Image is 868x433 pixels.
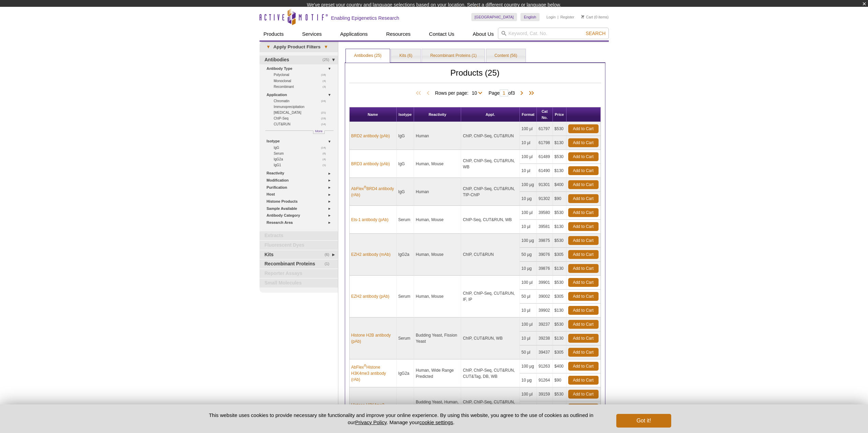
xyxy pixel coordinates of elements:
[537,248,553,262] td: 39076
[267,212,334,219] a: Antibody Category
[274,84,330,90] a: (3)Recombinant
[397,150,414,178] td: IgG
[537,220,553,234] td: 39581
[331,15,399,21] h2: Enabling Epigenetics Research
[537,192,553,206] td: 91302
[520,290,537,304] td: 50 µl
[553,331,567,345] td: $130
[553,220,567,234] td: $130
[260,269,338,278] a: Reporter Assays
[414,107,461,122] th: Reactivity
[397,178,414,206] td: IgG
[520,164,537,178] td: 10 µl
[553,318,567,331] td: $530
[461,387,520,429] td: ChIP, ChIP-Seq, CUT&RUN, CUT&Tag, DB, ICC, IF, IHC, TIP-ChIP, WB
[568,320,599,329] a: Add to Cart
[425,90,431,97] span: Previous Page
[553,359,567,373] td: $400
[260,279,338,288] a: Small Molecules
[346,49,390,63] a: Antibodies (25)
[486,49,526,63] a: Content (56)
[414,234,461,276] td: Human, Mouse
[520,136,537,150] td: 10 µl
[520,192,537,206] td: 10 µg
[351,251,391,258] a: EZH2 antibody (mAb)
[553,206,567,220] td: $530
[364,364,366,368] sup: ®
[267,198,334,205] a: Histone Products
[537,164,553,178] td: 61490
[267,191,334,198] a: Host
[553,290,567,304] td: $305
[351,364,395,383] a: AbFlex®Histone H3K4me3 antibody (rAb)
[546,15,556,19] a: Login
[397,359,414,387] td: IgG2a
[323,84,330,90] span: (3)
[267,65,334,72] a: Antibody Type
[568,292,599,301] a: Add to Cart
[537,318,553,331] td: 39237
[520,401,537,415] td: 50 µl
[553,136,567,150] td: $130
[397,387,414,429] td: Serum
[267,170,334,177] a: Reactivity
[520,220,537,234] td: 10 µl
[537,107,553,122] th: Cat No.
[461,359,520,387] td: ChIP, ChIP-Seq, CUT&RUN, CUT&Tag, DB, WB
[520,373,537,387] td: 10 µg
[461,122,520,150] td: ChIP, ChIP-Seq, CUT&RUN
[553,178,567,192] td: $400
[553,164,567,178] td: $130
[461,178,520,206] td: ChIP, ChIP-Seq, CUT&RUN, TIP-ChIP
[469,28,498,41] a: About Us
[581,15,584,18] img: Your Cart
[391,49,421,63] a: Kits (6)
[260,28,288,41] a: Products
[350,107,397,122] th: Name
[520,304,537,318] td: 10 µl
[351,332,395,344] a: Histone H2B antibody (pAb)
[537,387,553,401] td: 39159
[461,206,520,234] td: ChIP-Seq, CUT&RUN, WB
[313,130,325,134] a: More
[321,110,329,115] span: (21)
[382,28,415,41] a: Resources
[553,387,567,401] td: $530
[325,260,333,268] span: (1)
[315,128,323,134] span: More
[553,107,567,122] th: Price
[461,276,520,318] td: ChIP, ChIP-Seq, CUT&RUN, IF, IP
[419,419,453,425] button: cookie settings
[321,72,329,78] span: (18)
[568,208,599,217] a: Add to Cart
[537,401,553,415] td: 39060
[351,402,395,414] a: Histone H3K4me3 antibody (pAb)
[349,70,601,83] h2: Products (25)
[414,206,461,234] td: Human, Mouse
[512,90,515,96] span: 3
[274,156,330,162] a: (4)IgG2a
[267,177,334,184] a: Modification
[568,250,599,259] a: Add to Cart
[274,110,330,115] a: (21)[MEDICAL_DATA]
[537,262,553,276] td: 39876
[520,387,537,401] td: 100 µl
[461,107,520,122] th: Appl.
[414,318,461,359] td: Budding Yeast, Fission Yeast
[568,278,599,287] a: Add to Cart
[267,219,334,226] a: Research Area
[568,124,599,133] a: Add to Cart
[477,5,495,21] img: Change Here
[537,345,553,359] td: 39437
[274,78,330,84] a: (4)Monoclonal
[537,331,553,345] td: 39238
[471,13,517,21] a: [GEOGRAPHIC_DATA]
[568,236,599,245] a: Add to Cart
[461,318,520,359] td: ChIP, CUT&RUN, WB
[197,412,605,426] p: This website uses cookies to provide necessary site functionality and improve your online experie...
[274,115,330,121] a: (19)ChIP-Seq
[260,231,338,240] a: Extracts
[520,248,537,262] td: 50 µg
[351,217,388,223] a: Ets-1 antibody (pAb)
[323,78,330,84] span: (4)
